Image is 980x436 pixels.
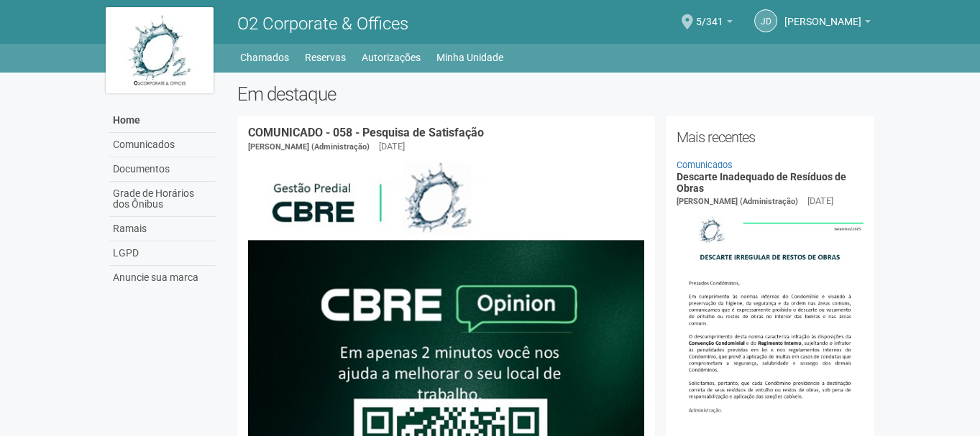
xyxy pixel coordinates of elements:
[109,133,216,157] a: Comunicados
[240,47,289,68] a: Chamados
[677,171,846,193] a: Descarte Inadequado de Resíduos de Obras
[379,140,405,153] div: [DATE]
[237,83,875,105] h2: Em destaque
[109,182,216,217] a: Grade de Horários dos Ônibus
[784,2,861,27] span: Josimar da Silva Francisco
[362,47,421,68] a: Autorizações
[305,47,346,68] a: Reservas
[436,47,503,68] a: Minha Unidade
[109,108,216,133] a: Home
[677,197,798,206] span: [PERSON_NAME] (Administração)
[248,142,370,152] span: [PERSON_NAME] (Administração)
[109,266,216,289] a: Anuncie sua marca
[109,217,216,241] a: Ramais
[248,126,484,139] a: COMUNICADO - 058 - Pesquisa de Satisfação
[109,241,216,266] a: LGPD
[784,18,871,29] a: [PERSON_NAME]
[696,18,733,29] a: 5/341
[677,126,864,148] h2: Mais recentes
[696,2,723,27] span: 5/341
[106,7,214,93] img: logo.jpg
[807,195,833,208] div: [DATE]
[109,157,216,182] a: Documentos
[754,9,777,32] a: Jd
[677,159,733,170] a: Comunicados
[237,14,408,34] span: O2 Corporate & Offices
